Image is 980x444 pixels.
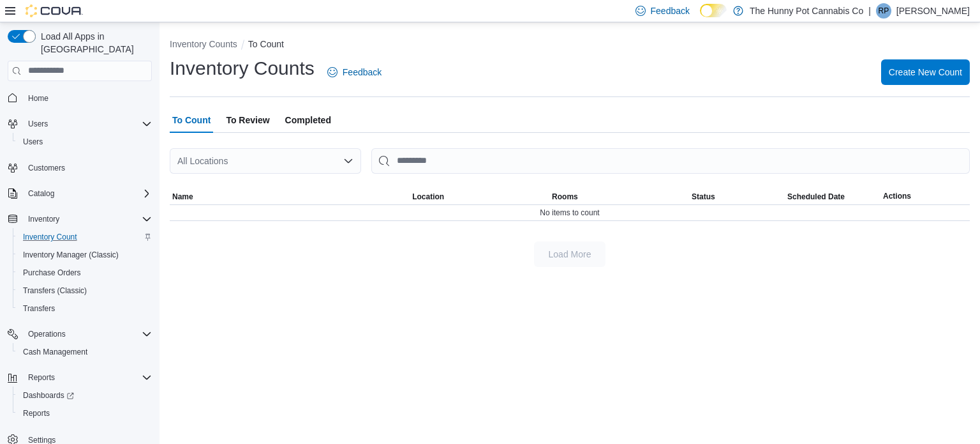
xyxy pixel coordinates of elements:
[13,343,157,361] button: Cash Management
[28,93,48,103] span: Home
[23,90,152,106] span: Home
[18,283,152,298] span: Transfers (Classic)
[23,232,77,242] span: Inventory Count
[28,163,65,173] span: Customers
[3,89,157,107] button: Home
[540,208,599,218] span: No items to count
[13,387,157,404] a: Dashboards
[28,188,54,199] span: Catalog
[3,369,157,387] button: Reports
[889,66,962,79] span: Create New Count
[23,370,60,385] button: Reports
[170,189,410,204] button: Name
[651,4,690,17] span: Feedback
[18,344,152,360] span: Cash Management
[18,406,152,421] span: Reports
[23,370,152,385] span: Reports
[410,189,549,204] button: Location
[26,4,83,17] img: Cova
[13,404,157,422] button: Reports
[18,301,152,316] span: Transfers
[28,329,66,339] span: Operations
[18,134,48,149] a: Users
[36,30,152,56] span: Load All Apps in [GEOGRAPHIC_DATA]
[248,39,284,49] button: To Count
[549,248,591,261] span: Load More
[170,39,237,49] button: Inventory Counts
[13,246,157,264] button: Inventory Manager (Classic)
[23,326,71,342] button: Operations
[552,192,578,202] span: Rooms
[13,282,157,300] button: Transfers (Classic)
[13,228,157,246] button: Inventory Count
[23,160,152,176] span: Customers
[13,133,157,151] button: Users
[896,3,970,19] p: [PERSON_NAME]
[18,283,92,298] a: Transfers (Classic)
[371,148,970,174] input: This is a search bar. After typing your query, hit enter to filter the results lower in the page.
[23,116,53,132] button: Users
[23,268,81,278] span: Purchase Orders
[23,347,87,357] span: Cash Management
[28,214,59,224] span: Inventory
[172,192,193,202] span: Name
[172,107,211,133] span: To Count
[18,134,152,149] span: Users
[23,91,54,106] a: Home
[285,107,331,133] span: Completed
[750,3,863,19] p: The Hunny Pot Cannabis Co
[412,192,444,202] span: Location
[549,189,689,204] button: Rooms
[23,160,70,176] a: Customers
[18,388,152,403] span: Dashboards
[700,17,701,18] span: Dark Mode
[23,408,50,418] span: Reports
[23,211,64,227] button: Inventory
[876,3,891,19] div: Roger Pease
[170,56,315,81] h1: Inventory Counts
[3,115,157,133] button: Users
[3,185,157,203] button: Catalog
[343,156,353,166] button: Open list of options
[3,210,157,228] button: Inventory
[23,326,152,342] span: Operations
[18,265,152,280] span: Purchase Orders
[700,4,727,17] input: Dark Mode
[689,189,785,204] button: Status
[18,229,82,245] a: Inventory Count
[534,241,605,267] button: Load More
[28,119,48,129] span: Users
[692,192,715,202] span: Status
[18,344,93,360] a: Cash Management
[18,406,55,421] a: Reports
[879,3,889,19] span: RP
[18,265,86,280] a: Purchase Orders
[23,286,87,296] span: Transfers (Classic)
[322,59,387,85] a: Feedback
[787,192,845,202] span: Scheduled Date
[23,137,43,147] span: Users
[343,66,382,79] span: Feedback
[23,186,152,201] span: Catalog
[226,107,269,133] span: To Review
[13,300,157,318] button: Transfers
[23,186,59,201] button: Catalog
[13,264,157,282] button: Purchase Orders
[883,191,911,201] span: Actions
[23,211,152,227] span: Inventory
[18,247,124,263] a: Inventory Manager (Classic)
[23,390,74,401] span: Dashboards
[868,3,871,19] p: |
[18,229,152,245] span: Inventory Count
[3,158,157,177] button: Customers
[785,189,880,204] button: Scheduled Date
[23,116,152,132] span: Users
[23,303,55,314] span: Transfers
[18,388,79,403] a: Dashboards
[28,372,55,383] span: Reports
[18,247,152,263] span: Inventory Manager (Classic)
[170,38,970,53] nav: An example of EuiBreadcrumbs
[881,59,970,85] button: Create New Count
[3,325,157,343] button: Operations
[23,250,119,260] span: Inventory Manager (Classic)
